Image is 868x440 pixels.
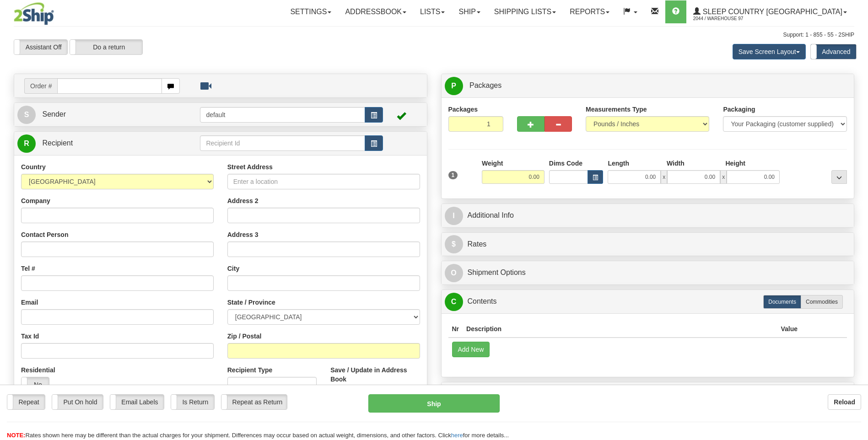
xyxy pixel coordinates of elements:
[330,365,420,384] label: Save / Update in Address Book
[338,0,413,23] a: Addressbook
[200,107,365,123] input: Sender Id
[661,170,667,184] span: x
[847,173,867,267] iframe: chat widget
[21,230,68,239] label: Contact Person
[482,159,503,168] label: Weight
[52,395,103,409] label: Put On hold
[21,298,38,307] label: Email
[686,0,854,23] a: Sleep Country [GEOGRAPHIC_DATA] 2044 / Warehouse 97
[448,321,463,338] th: Nr
[445,76,851,95] a: P Packages
[14,2,54,25] img: logo2044.jpg
[463,321,777,338] th: Description
[227,230,259,239] label: Address 3
[608,159,629,168] label: Length
[7,395,45,409] label: Repeat
[227,162,273,172] label: Street Address
[227,365,273,375] label: Recipient Type
[227,264,239,273] label: City
[21,332,39,341] label: Tax Id
[720,170,727,184] span: x
[777,321,801,338] th: Value
[801,295,843,309] label: Commodities
[563,0,616,23] a: Reports
[17,134,36,153] span: R
[448,105,478,114] label: Packages
[227,196,259,205] label: Address 2
[445,77,463,95] span: P
[445,264,463,282] span: O
[445,293,463,311] span: C
[227,332,262,341] label: Zip / Postal
[200,135,365,151] input: Recipient Id
[693,14,762,23] span: 2044 / Warehouse 97
[701,8,842,16] span: Sleep Country [GEOGRAPHIC_DATA]
[227,174,420,189] input: Enter a location
[586,105,647,114] label: Measurements Type
[171,395,214,409] label: Is Return
[21,196,50,205] label: Company
[451,432,463,439] a: here
[723,105,755,114] label: Packaging
[21,264,35,273] label: Tel #
[725,159,745,168] label: Height
[14,40,67,54] label: Assistant Off
[368,394,499,413] button: Ship
[445,263,851,282] a: OShipment Options
[227,298,275,307] label: State / Province
[445,206,851,225] a: IAdditional Info
[17,105,200,124] a: S Sender
[42,139,73,147] span: Recipient
[14,31,854,39] div: Support: 1 - 855 - 55 - 2SHIP
[811,44,856,59] label: Advanced
[763,295,801,309] label: Documents
[17,134,180,153] a: R Recipient
[469,81,501,89] span: Packages
[487,0,563,23] a: Shipping lists
[452,0,487,23] a: Ship
[667,159,685,168] label: Width
[445,235,851,254] a: $Rates
[733,44,806,59] button: Save Screen Layout
[21,162,46,172] label: Country
[24,78,57,94] span: Order #
[110,395,164,409] label: Email Labels
[452,342,490,357] button: Add New
[221,395,287,409] label: Repeat as Return
[831,170,847,184] div: ...
[413,0,452,23] a: Lists
[70,40,142,54] label: Do a return
[549,159,582,168] label: Dims Code
[445,207,463,225] span: I
[283,0,338,23] a: Settings
[17,106,36,124] span: S
[834,398,855,406] b: Reload
[21,365,55,375] label: Residential
[7,432,25,439] span: NOTE:
[42,110,66,118] span: Sender
[828,394,861,410] button: Reload
[445,235,463,253] span: $
[448,171,458,179] span: 1
[445,292,851,311] a: CContents
[22,377,49,392] label: No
